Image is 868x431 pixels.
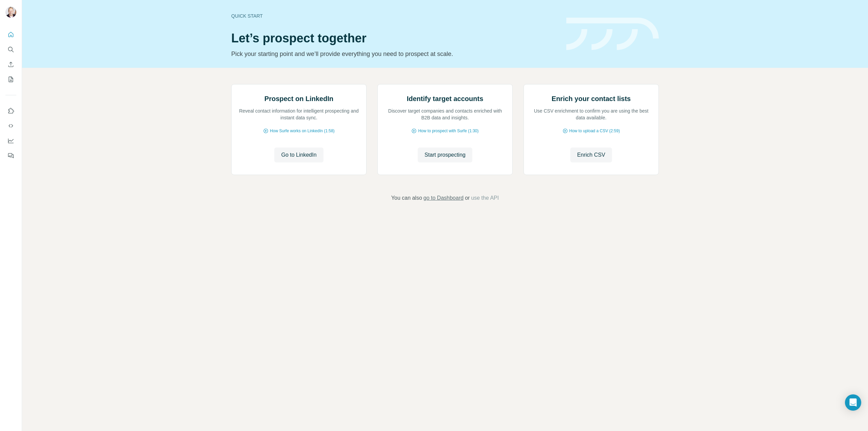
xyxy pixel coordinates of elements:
h2: Enrich your contact lists [552,94,631,103]
span: Start prospecting [425,151,466,159]
h1: Let’s prospect together [231,32,558,45]
p: Discover target companies and contacts enriched with B2B data and insights. [384,107,506,121]
p: Pick your starting point and we’ll provide everything you need to prospect at scale. [231,49,558,59]
button: Quick start [5,28,16,41]
button: Dashboard [5,135,16,147]
div: Open Intercom Messenger [845,394,861,411]
button: Enrich CSV [570,148,612,162]
div: Quick start [231,13,558,19]
p: Use CSV enrichment to confirm you are using the best data available. [531,107,652,121]
img: Avatar [5,7,16,18]
button: Use Surfe on LinkedIn [5,105,16,117]
span: Go to LinkedIn [281,151,316,159]
span: How to prospect with Surfe (1:30) [418,128,478,134]
button: Go to LinkedIn [274,148,323,162]
span: How to upload a CSV (2:59) [569,128,620,134]
p: Reveal contact information for intelligent prospecting and instant data sync. [238,107,359,121]
button: go to Dashboard [423,194,463,202]
span: or [465,194,470,202]
button: Feedback [5,150,16,162]
button: Start prospecting [418,148,472,162]
span: How Surfe works on LinkedIn (1:58) [270,128,335,134]
img: banner [566,18,659,51]
button: Search [5,43,16,56]
button: Use Surfe API [5,120,16,132]
h2: Identify target accounts [407,94,484,103]
button: My lists [5,73,16,85]
span: You can also [391,194,422,202]
button: Enrich CSV [5,58,16,71]
h2: Prospect on LinkedIn [264,94,333,103]
span: Enrich CSV [577,151,605,159]
button: use the API [471,194,499,202]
